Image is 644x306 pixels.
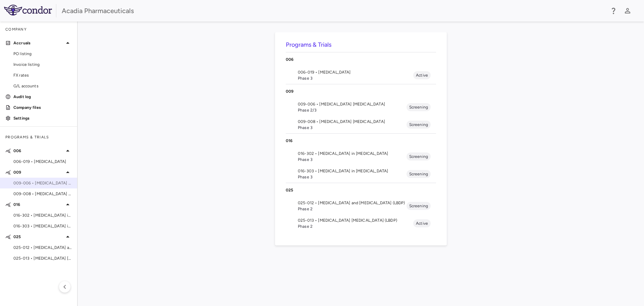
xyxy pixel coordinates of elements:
[298,69,413,75] span: 006-019 • [MEDICAL_DATA]
[13,202,64,208] p: 016
[286,84,436,98] div: 009
[298,174,407,180] span: Phase 3
[13,191,72,197] span: 009-008 • [MEDICAL_DATA] [MEDICAL_DATA]
[13,234,64,240] p: 025
[13,212,72,218] span: 016-302 • [MEDICAL_DATA] in [MEDICAL_DATA]
[13,51,72,57] span: PO listing
[407,203,431,209] span: Screening
[286,116,436,133] li: 009-008 • [MEDICAL_DATA] [MEDICAL_DATA]Phase 3Screening
[13,245,72,251] span: 025-012 • [MEDICAL_DATA] and [MEDICAL_DATA] (LBDP)
[13,83,72,89] span: G/L accounts
[298,125,407,131] span: Phase 3
[298,223,413,229] span: Phase 2
[286,52,436,67] div: 006
[13,255,72,261] span: 025-013 • [MEDICAL_DATA] [MEDICAL_DATA] (LBDP)
[286,134,436,148] div: 016
[286,197,436,215] li: 025-012 • [MEDICAL_DATA] and [MEDICAL_DATA] (LBDP)Phase 2Screening
[407,171,431,177] span: Screening
[298,75,413,81] span: Phase 3
[62,6,605,16] div: Acadia Pharmaceuticals
[413,220,431,226] span: Active
[13,223,72,229] span: 016-303 • [MEDICAL_DATA] in [MEDICAL_DATA]
[286,88,436,94] p: 009
[286,215,436,232] li: 025-013 • [MEDICAL_DATA] [MEDICAL_DATA] (LBDP)Phase 2Active
[286,40,436,49] h6: Programs & Trials
[413,72,431,78] span: Active
[13,40,64,46] p: Accruals
[286,183,436,197] div: 025
[286,165,436,183] li: 016-303 • [MEDICAL_DATA] in [MEDICAL_DATA]Phase 3Screening
[4,5,52,15] img: logo-full-SnFGN8VE.png
[407,154,431,160] span: Screening
[298,101,407,107] span: 009-006 • [MEDICAL_DATA] [MEDICAL_DATA]
[286,187,436,193] p: 025
[13,169,64,175] p: 009
[13,159,72,165] span: 006-019 • [MEDICAL_DATA]
[286,148,436,165] li: 016-302 • [MEDICAL_DATA] in [MEDICAL_DATA]Phase 3Screening
[13,94,72,100] p: Audit log
[298,168,407,174] span: 016-303 • [MEDICAL_DATA] in [MEDICAL_DATA]
[298,200,407,206] span: 025-012 • [MEDICAL_DATA] and [MEDICAL_DATA] (LBDP)
[298,107,407,113] span: Phase 2/3
[407,104,431,110] span: Screening
[286,98,436,116] li: 009-006 • [MEDICAL_DATA] [MEDICAL_DATA]Phase 2/3Screening
[298,217,413,223] span: 025-013 • [MEDICAL_DATA] [MEDICAL_DATA] (LBDP)
[13,61,72,68] span: Invoice listing
[298,150,407,157] span: 016-302 • [MEDICAL_DATA] in [MEDICAL_DATA]
[13,104,72,111] p: Company files
[407,122,431,128] span: Screening
[298,119,407,125] span: 009-008 • [MEDICAL_DATA] [MEDICAL_DATA]
[13,72,72,78] span: FX rates
[298,157,407,163] span: Phase 3
[286,67,436,84] li: 006-019 • [MEDICAL_DATA]Phase 3Active
[298,206,407,212] span: Phase 2
[286,56,436,62] p: 006
[13,180,72,186] span: 009-006 • [MEDICAL_DATA] [MEDICAL_DATA]
[286,138,436,144] p: 016
[13,115,72,121] p: Settings
[13,148,64,154] p: 006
